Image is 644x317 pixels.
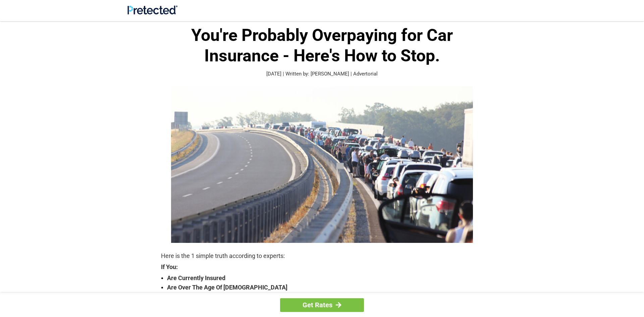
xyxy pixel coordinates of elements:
h1: You're Probably Overpaying for Car Insurance - Here's How to Stop. [161,25,483,66]
a: Site Logo [127,9,177,16]
strong: Are Currently Insured [167,273,483,283]
img: Site Logo [127,5,177,14]
p: Here is the 1 simple truth according to experts: [161,251,483,261]
a: Get Rates [280,298,364,312]
strong: Are Over The Age Of [DEMOGRAPHIC_DATA] [167,283,483,292]
strong: Drive Less Than 50 Miles Per Day [167,292,483,302]
strong: If You: [161,264,483,270]
p: [DATE] | Written by: [PERSON_NAME] | Advertorial [161,70,483,78]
